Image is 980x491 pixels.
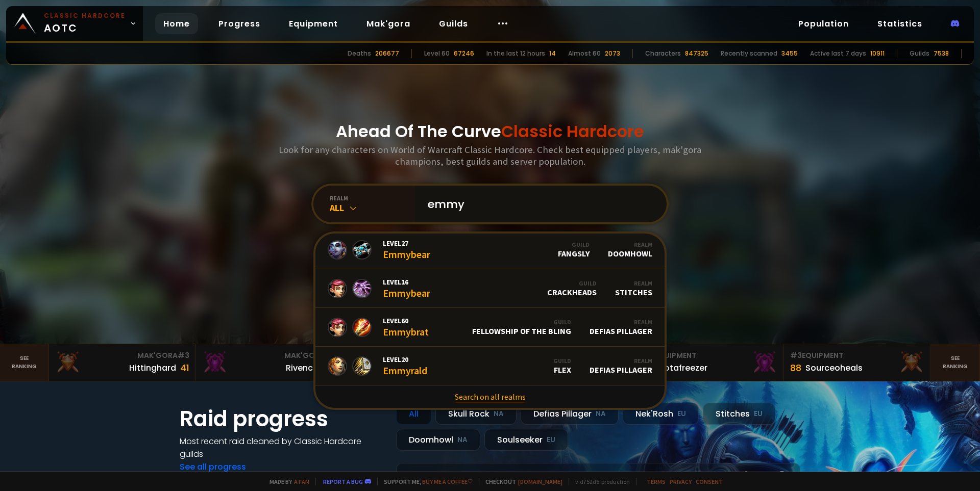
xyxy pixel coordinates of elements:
[286,361,318,374] div: Rivench
[210,13,268,34] a: Progress
[358,13,419,34] a: Mak'gora
[424,49,450,58] div: Level 60
[49,344,196,381] a: Mak'Gora#3Hittinghard41
[521,403,619,425] div: Defias Pillager
[155,13,198,34] a: Home
[590,318,652,326] div: Realm
[558,241,590,259] div: Fangsly
[472,318,571,326] div: Guild
[784,344,931,381] a: #3Equipment88Sourceoheals
[608,241,652,248] div: Realm
[590,357,652,365] div: Realm
[934,49,949,58] div: 7538
[870,49,885,58] div: 10911
[315,385,665,408] a: Search on all realms
[315,269,665,308] a: Level16EmmybearGuildCrackheadsRealmStitches
[129,361,176,374] div: Hittinghard
[383,316,429,325] span: Level 60
[6,6,143,41] a: Classic HardcoreAOTC
[637,344,784,381] a: #2Equipment88Notafreezer
[790,350,924,361] div: Equipment
[315,230,665,269] a: Level27EmmybearGuildFangslyRealmDoomhowl
[647,478,666,485] a: Terms
[484,429,568,451] div: Soulseeker
[323,478,363,485] a: Report a bug
[422,478,473,485] a: Buy me a coffee
[55,350,189,361] div: Mak'Gora
[790,361,801,375] div: 88
[457,435,468,445] small: NA
[568,49,601,58] div: Almost 60
[396,463,800,490] a: [DATE]zgpetri on godDefias Pillager8 /90
[44,11,126,36] span: AOTC
[721,49,777,58] div: Recently scanned
[396,403,431,425] div: All
[553,357,571,365] div: Guild
[615,279,652,297] div: Stitches
[569,478,630,485] span: v. d752d5 - production
[547,435,555,445] small: EU
[336,119,644,144] h1: Ahead Of The Curve
[479,478,562,485] span: Checkout
[790,13,857,34] a: Population
[472,318,571,336] div: Fellowship of the Bling
[658,361,707,374] div: Notafreezer
[677,409,686,419] small: EU
[910,49,929,58] div: Guilds
[383,277,430,299] div: Emmybear
[263,478,309,485] span: Made by
[670,478,692,485] a: Privacy
[869,13,930,34] a: Statistics
[180,435,384,460] h4: Most recent raid cleaned by Classic Hardcore guilds
[431,13,476,34] a: Guilds
[494,409,504,419] small: NA
[330,202,415,214] div: All
[754,409,763,419] small: EU
[383,239,430,261] div: Emmybear
[180,461,246,473] a: See all progress
[590,318,652,336] div: Defias Pillager
[703,403,775,425] div: Stitches
[315,347,665,385] a: Level20EmmyraldGuildFlexRealmDefias Pillager
[202,350,336,361] div: Mak'Gora
[590,357,652,375] div: Defias Pillager
[605,49,620,58] div: 2073
[196,344,343,381] a: Mak'Gora#2Rivench100
[383,355,427,377] div: Emmyrald
[931,344,980,381] a: Seeranking
[377,478,473,485] span: Support me,
[518,478,562,485] a: [DOMAIN_NAME]
[383,355,427,364] span: Level 20
[396,429,480,451] div: Doomhowl
[643,350,777,361] div: Equipment
[178,350,189,360] span: # 3
[383,277,430,287] span: Level 16
[549,49,556,58] div: 14
[501,120,644,143] span: Classic Hardcore
[685,49,708,58] div: 847325
[348,49,371,58] div: Deaths
[645,49,681,58] div: Characters
[281,13,346,34] a: Equipment
[383,316,429,338] div: Emmybrat
[608,241,652,259] div: Doomhowl
[547,279,597,297] div: Crackheads
[375,49,399,58] div: 206677
[422,186,654,222] input: Search a character...
[696,478,723,485] a: Consent
[275,144,705,167] h3: Look for any characters on World of Warcraft Classic Hardcore. Check best equipped players, mak'g...
[294,478,309,485] a: a fan
[330,194,415,202] div: realm
[44,11,126,20] small: Classic Hardcore
[454,49,474,58] div: 67246
[486,49,545,58] div: In the last 12 hours
[435,403,517,425] div: Skull Rock
[180,361,189,375] div: 41
[810,49,866,58] div: Active last 7 days
[180,403,384,435] h1: Raid progress
[315,308,665,347] a: Level60EmmybratGuildFellowship of the BlingRealmDefias Pillager
[383,239,430,248] span: Level 27
[596,409,606,419] small: NA
[615,279,652,287] div: Realm
[547,279,597,287] div: Guild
